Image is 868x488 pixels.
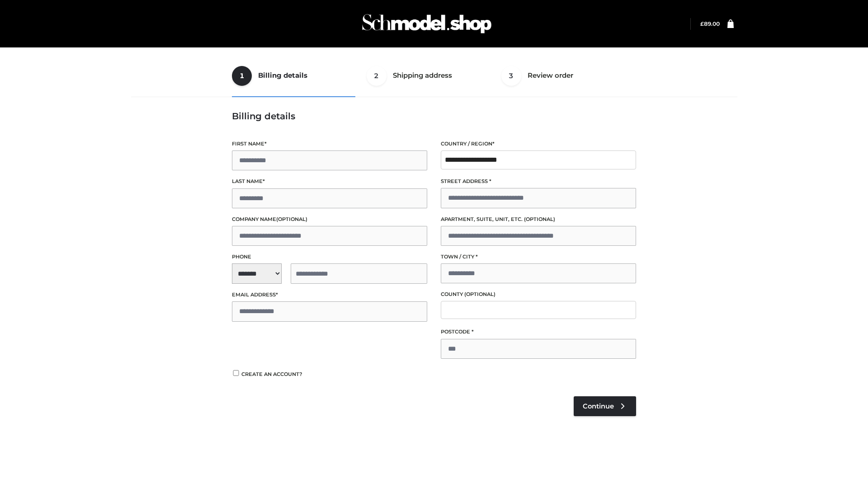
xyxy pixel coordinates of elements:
[232,291,427,299] label: Email address
[232,370,240,376] input: Create an account?
[441,140,636,148] label: Country / Region
[359,6,495,42] img: Schmodel Admin 964
[441,328,636,336] label: Postcode
[232,111,636,122] h3: Billing details
[232,253,427,261] label: Phone
[574,396,636,416] a: Continue
[583,402,614,410] span: Continue
[441,215,636,224] label: Apartment, suite, unit, etc.
[700,20,720,27] bdi: 89.00
[464,291,495,297] span: (optional)
[700,20,704,27] span: £
[232,215,427,224] label: Company name
[241,371,302,377] span: Create an account?
[441,177,636,186] label: Street address
[441,290,636,299] label: County
[524,216,555,222] span: (optional)
[441,253,636,261] label: Town / City
[232,177,427,186] label: Last name
[276,216,307,222] span: (optional)
[232,140,427,148] label: First name
[700,20,720,27] a: £89.00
